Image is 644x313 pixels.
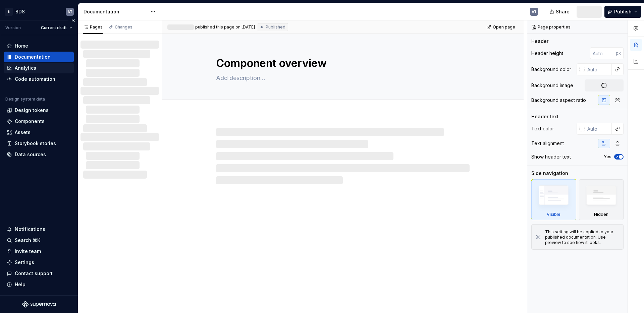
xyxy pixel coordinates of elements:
div: Analytics [15,65,36,71]
input: Auto [585,123,612,135]
div: Pages [83,24,103,30]
div: Home [15,43,28,49]
div: Changes [115,24,132,30]
div: Design system data [5,97,45,102]
div: Background aspect ratio [531,97,586,104]
button: Search ⌘K [4,235,74,246]
a: Storybook stories [4,138,74,149]
div: Text alignment [531,140,564,147]
div: Assets [15,129,31,136]
input: Auto [590,47,616,59]
button: SSDSAT [1,4,76,19]
a: Settings [4,257,74,268]
a: Documentation [4,52,74,62]
div: Version [5,25,21,30]
div: Data sources [15,151,46,158]
div: Storybook stories [15,140,56,147]
div: AT [532,9,537,14]
div: Documentation [84,8,147,15]
button: Contact support [4,268,74,279]
span: Published [266,24,285,30]
button: Share [546,6,574,18]
div: This setting will be applied to your published documentation. Use preview to see how it looks. [545,229,619,245]
div: Header height [531,50,563,57]
span: Open page [493,24,515,30]
div: Show header text [531,153,571,160]
div: published this page on [DATE] [195,24,255,30]
button: Help [4,279,74,290]
div: Background image [531,82,573,89]
div: Background color [531,66,571,73]
a: Design tokens [4,105,74,116]
div: Visible [547,212,560,217]
button: Publish [604,6,641,18]
label: Yes [604,154,611,160]
button: Current draft [38,23,75,33]
div: Components [15,118,45,125]
a: Invite team [4,246,74,257]
div: Settings [15,259,34,266]
a: Assets [4,127,74,138]
a: Analytics [4,63,74,73]
input: Auto [585,63,612,75]
div: Documentation [15,54,51,60]
div: Invite team [15,248,41,255]
div: Side navigation [531,170,568,177]
div: Header [531,38,548,45]
svg: Supernova Logo [22,301,56,308]
a: Components [4,116,74,127]
div: AT [67,9,72,14]
div: S [5,8,13,16]
div: Hidden [594,212,608,217]
div: Code automation [15,76,55,82]
div: Help [15,281,25,288]
div: Contact support [15,270,53,277]
a: Home [4,41,74,51]
div: Visible [531,179,576,220]
span: Publish [614,8,632,15]
div: Header text [531,113,558,120]
div: Design tokens [15,107,49,114]
div: SDS [15,8,25,15]
button: Notifications [4,224,74,235]
span: Current draft [41,25,67,30]
a: Data sources [4,149,74,160]
a: Code automation [4,74,74,84]
button: Collapse sidebar [68,16,78,25]
div: Search ⌘K [15,237,40,244]
textarea: Component overview [215,55,468,71]
p: px [616,51,621,56]
div: Notifications [15,226,45,233]
div: Hidden [579,179,624,220]
span: Share [556,8,570,15]
div: Text color [531,125,554,132]
a: Open page [484,22,518,32]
